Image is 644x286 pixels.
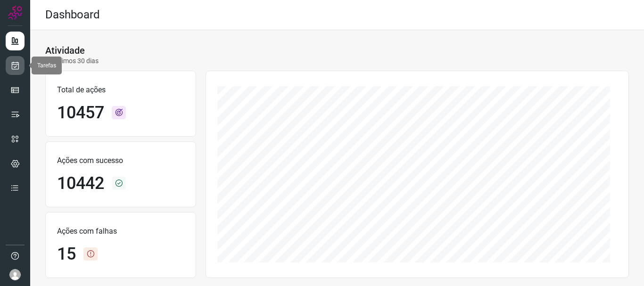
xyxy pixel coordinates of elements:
[45,8,100,22] h2: Dashboard
[57,84,184,96] p: Total de ações
[8,6,22,20] img: Logo
[9,269,21,280] img: avatar-user-boy.jpg
[37,62,56,69] span: Tarefas
[45,45,85,56] h3: Atividade
[57,103,104,123] h1: 10457
[57,155,184,166] p: Ações com sucesso
[57,173,104,194] h1: 10442
[57,244,76,264] h1: 15
[45,56,99,66] p: Últimos 30 dias
[57,226,184,237] p: Ações com falhas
